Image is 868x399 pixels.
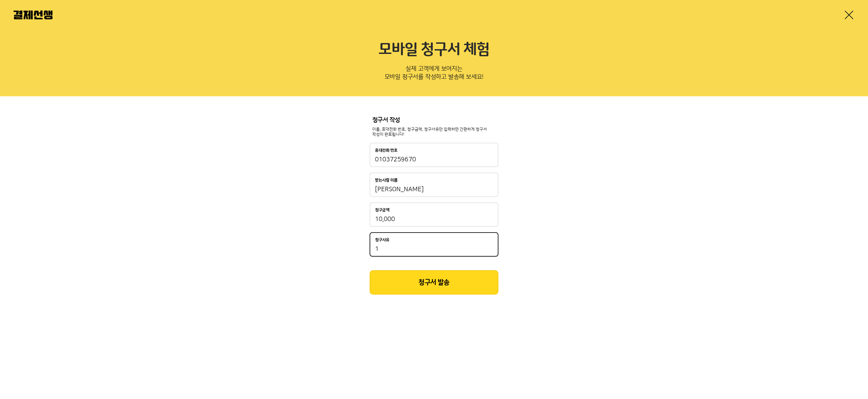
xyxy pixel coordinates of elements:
input: 받는사람 이름 [375,185,493,194]
p: 이름, 휴대전화 번호, 청구금액, 청구사유만 입력하면 간편하게 청구서 작성이 완료됩니다! [372,127,496,138]
p: 휴대전화 번호 [375,148,398,153]
p: 청구서 작성 [372,117,496,124]
p: 청구금액 [375,208,390,213]
img: 결제선생 [14,11,53,19]
p: 받는사람 이름 [375,178,398,183]
input: 청구사유 [375,245,493,253]
input: 휴대전화 번호 [375,156,493,164]
h2: 모바일 청구서 체험 [14,41,854,59]
input: 청구금액 [375,215,493,223]
p: 실제 고객에게 보여지는 모바일 청구서를 작성하고 발송해 보세요! [14,63,854,85]
button: 청구서 발송 [370,270,498,295]
p: 청구사유 [375,238,390,242]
